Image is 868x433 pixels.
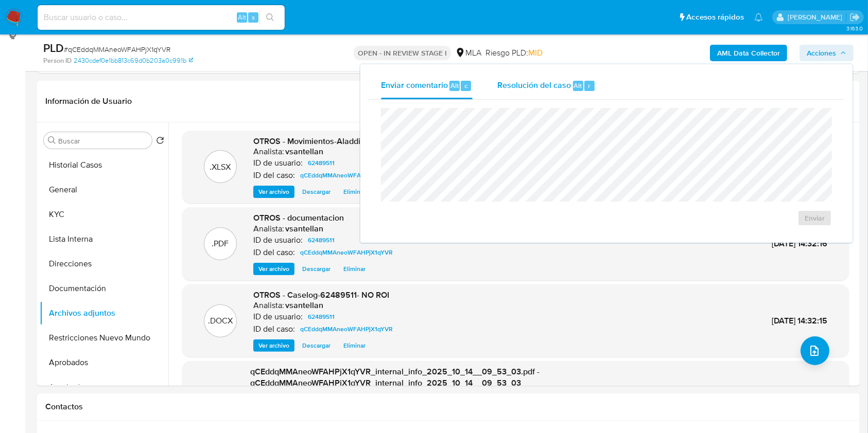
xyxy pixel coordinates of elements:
button: Volver al orden por defecto [156,136,164,148]
button: Buscar [48,136,56,145]
p: ID de usuario: [253,312,303,322]
span: Acciones [807,45,836,61]
button: Archivos adjuntos [40,301,168,326]
span: Resolución del caso [497,79,571,91]
span: r [588,81,591,91]
p: .DOCX [208,315,233,327]
button: Ver archivo [253,186,294,198]
span: s [252,12,255,22]
span: Ver archivo [258,340,289,351]
span: qCEddqMMAneoWFAHPjX1qYVR [300,169,393,182]
span: Descargar [302,187,331,197]
button: Descargar [297,339,336,352]
button: Direcciones [40,251,168,276]
input: Buscar [58,136,148,146]
div: MLA [455,47,481,59]
p: ID del caso: [253,324,295,334]
button: Aprobadores [40,375,168,400]
span: Eliminar [343,187,366,197]
button: Eliminar [338,186,371,198]
span: OTROS - Movimientos-Aladdin-62489511 [253,135,404,147]
button: Historial Casos [40,153,168,177]
p: ID de usuario: [253,158,303,168]
span: qCEddqMMAneoWFAHPjX1qYVR [300,246,393,259]
b: Person ID [43,56,72,65]
span: # qCEddqMMAneoWFAHPjX1qYVR [64,44,170,55]
h1: Información de Usuario [45,96,132,106]
span: 62489511 [308,157,335,169]
a: qCEddqMMAneoWFAHPjX1qYVR [296,246,397,259]
button: Acciones [800,45,854,61]
h6: vsantellan [285,300,323,311]
p: ID del caso: [253,170,295,181]
p: ID de usuario: [253,235,303,245]
button: General [40,177,168,202]
span: Alt [238,12,246,22]
span: 62489511 [308,311,335,323]
button: Lista Interna [40,227,168,251]
button: Ver archivo [253,263,294,275]
p: OPEN - IN REVIEW STAGE I [354,46,451,60]
span: 62489511 [308,234,335,246]
a: Salir [849,12,860,23]
button: Documentación [40,276,168,301]
button: Descargar [297,186,336,198]
span: Eliminar [343,264,366,274]
span: [DATE] 14:32:15 [772,315,827,327]
h6: vsantellan [285,147,323,157]
span: OTROS - documentacion [253,212,344,224]
span: Ver archivo [258,187,289,197]
span: Eliminar [343,340,366,351]
h1: Contactos [45,402,852,412]
span: Descargar [302,264,331,274]
a: 62489511 [304,311,339,323]
p: ID del caso: [253,247,295,258]
p: .XLSX [210,161,231,173]
a: Notificaciones [754,13,763,22]
p: Analista: [253,224,284,234]
a: qCEddqMMAneoWFAHPjX1qYVR [296,169,397,182]
span: Alt [574,81,582,91]
button: AML Data Collector [710,45,787,61]
span: Accesos rápidos [686,12,744,23]
button: Eliminar [338,339,371,352]
p: Analista: [253,300,284,311]
button: Eliminar [338,263,371,275]
button: upload-file [801,336,829,365]
span: c [464,81,467,91]
a: qCEddqMMAneoWFAHPjX1qYVR [296,323,397,335]
h6: vsantellan [285,224,323,234]
span: qCEddqMMAneoWFAHPjX1qYVR [300,323,393,335]
span: 3.163.0 [846,24,863,32]
span: Ver archivo [258,264,289,274]
a: 62489511 [304,157,339,169]
span: MID [528,47,543,59]
p: Analista: [253,147,284,157]
a: 62489511 [304,234,339,246]
button: Descargar [297,263,336,275]
b: PLD [43,40,64,56]
span: Descargar [302,340,331,351]
a: 2430cdef0e1bb813c69d0b203a0c991b [74,56,193,65]
span: [DATE] 14:32:16 [772,238,827,249]
span: OTROS - Caselog-62489511- NO ROI [253,289,389,301]
span: Alt [450,81,459,91]
b: AML Data Collector [717,45,780,61]
button: Restricciones Nuevo Mundo [40,326,168,350]
button: Ver archivo [253,339,294,352]
p: valentina.santellan@mercadolibre.com [788,12,846,22]
input: Buscar usuario o caso... [38,11,285,24]
span: Enviar comentario [381,79,448,91]
span: Riesgo PLD: [485,47,543,59]
p: .PDF [212,238,229,249]
button: Aprobados [40,350,168,375]
button: search-icon [259,10,281,25]
span: qCEddqMMAneoWFAHPjX1qYVR_internal_info_2025_10_14__09_53_03.pdf - qCEddqMMAneoWFAHPjX1qYVR_intern... [250,366,540,389]
button: KYC [40,202,168,227]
